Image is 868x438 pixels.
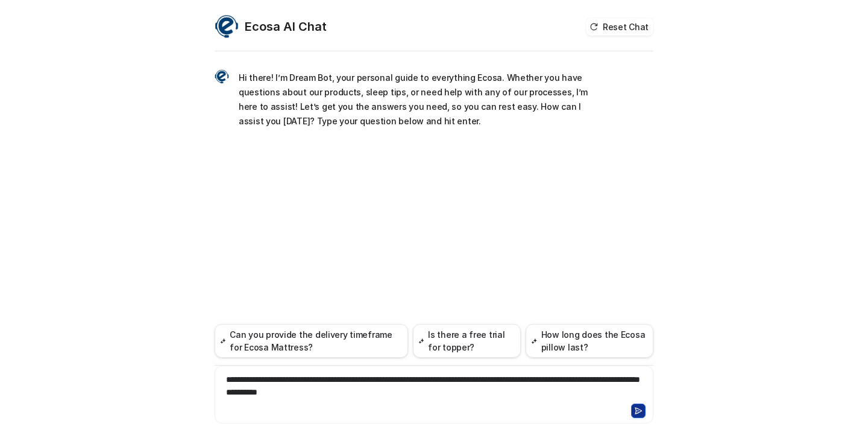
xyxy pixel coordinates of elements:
[526,324,653,358] button: How long does the Ecosa pillow last?
[215,69,229,84] img: Widget
[215,324,408,358] button: Can you provide the delivery timeframe for Ecosa Mattress?
[245,18,327,35] h2: Ecosa AI Chat
[239,71,591,129] p: Hi there! I’m Dream Bot, your personal guide to everything Ecosa. Whether you have questions abou...
[215,14,239,39] img: Widget
[413,324,521,358] button: Is there a free trial for topper?
[586,18,653,36] button: Reset Chat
